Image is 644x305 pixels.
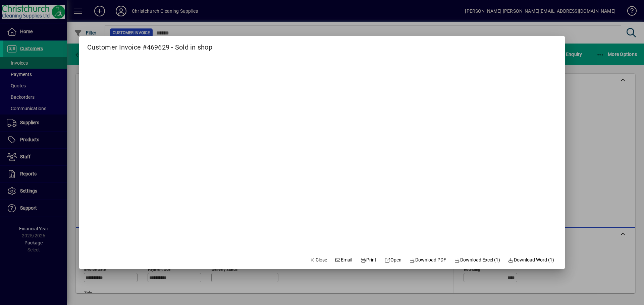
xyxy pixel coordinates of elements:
button: Email [332,254,355,266]
button: Download Excel (1) [451,254,503,266]
span: Open [384,256,401,263]
h2: Customer Invoice #469629 - Sold in shop [79,36,220,53]
a: Download PDF [407,254,449,266]
span: Download PDF [410,256,446,263]
span: Email [335,256,353,263]
span: Download Word (1) [508,256,554,263]
span: Download Excel (1) [454,256,500,263]
button: Close [307,254,330,266]
span: Close [310,256,327,263]
button: Download Word (1) [505,254,557,266]
a: Open [382,254,404,266]
button: Print [358,254,379,266]
span: Print [360,256,376,263]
